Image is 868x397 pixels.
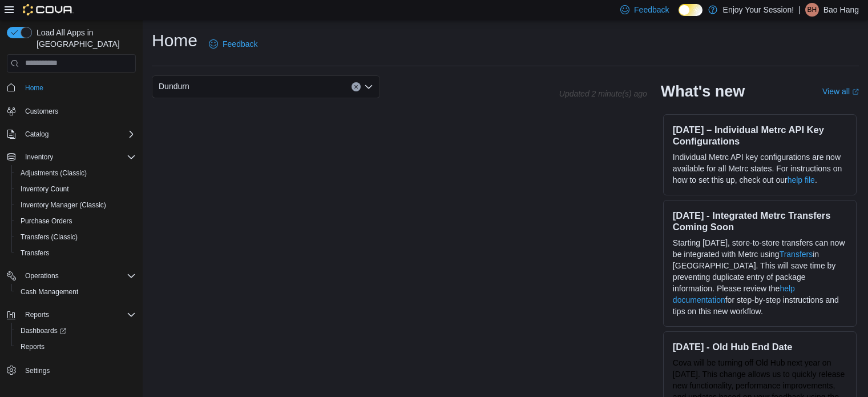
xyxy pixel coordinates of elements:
[32,27,136,50] span: Load All Apps in [GEOGRAPHIC_DATA]
[634,4,669,15] span: Feedback
[25,271,59,280] span: Operations
[21,150,58,164] button: Inventory
[21,269,63,283] button: Operations
[2,268,140,284] button: Operations
[21,216,72,226] span: Purchase Orders
[21,308,136,322] span: Reports
[11,229,140,245] button: Transfers (Classic)
[673,237,847,317] p: Starting [DATE], store-to-store transfers can now be integrated with Metrc using in [GEOGRAPHIC_D...
[23,4,74,15] img: Cova
[788,175,815,185] a: help file
[780,250,813,259] a: Transfers
[16,214,136,228] span: Purchase Orders
[2,362,140,378] button: Settings
[21,169,87,178] span: Adjustments (Classic)
[21,364,54,378] a: Settings
[21,200,106,210] span: Inventory Manager (Classic)
[16,166,91,180] a: Adjustments (Classic)
[16,198,111,212] a: Inventory Manager (Classic)
[21,81,48,95] a: Home
[16,214,77,228] a: Purchase Orders
[21,81,136,95] span: Home
[11,197,140,213] button: Inventory Manager (Classic)
[21,363,136,377] span: Settings
[822,87,859,96] a: View allExternal link
[11,181,140,197] button: Inventory Count
[21,248,49,258] span: Transfers
[159,79,189,93] span: Dundurn
[21,185,69,194] span: Inventory Count
[16,324,136,338] span: Dashboards
[25,107,58,116] span: Customers
[2,126,140,142] button: Catalog
[352,82,361,91] button: Clear input
[11,165,140,181] button: Adjustments (Classic)
[16,324,71,338] a: Dashboards
[11,284,140,300] button: Cash Management
[25,366,50,375] span: Settings
[16,246,136,260] span: Transfers
[11,213,140,229] button: Purchase Orders
[16,182,74,196] a: Inventory Count
[364,82,373,91] button: Open list of options
[805,3,819,17] div: Bao Hang
[21,342,45,351] span: Reports
[21,104,136,118] span: Customers
[21,287,78,296] span: Cash Management
[11,323,140,339] a: Dashboards
[661,82,745,101] h2: What's new
[823,3,859,17] p: Bao Hang
[16,198,136,212] span: Inventory Manager (Classic)
[21,269,136,283] span: Operations
[204,33,262,55] a: Feedback
[25,153,53,162] span: Inventory
[679,4,703,16] input: Dark Mode
[559,89,647,98] p: Updated 2 minute(s) ago
[16,285,83,299] a: Cash Management
[21,308,54,322] button: Reports
[852,89,859,95] svg: External link
[16,285,136,299] span: Cash Management
[673,151,847,186] p: Individual Metrc API key configurations are now available for all Metrc states. For instructions ...
[25,83,43,93] span: Home
[21,105,63,118] a: Customers
[16,340,136,354] span: Reports
[16,340,49,354] a: Reports
[152,29,197,52] h1: Home
[673,284,795,304] a: help documentation
[21,127,136,141] span: Catalog
[21,150,136,164] span: Inventory
[2,103,140,119] button: Customers
[11,245,140,261] button: Transfers
[16,230,136,244] span: Transfers (Classic)
[11,339,140,355] button: Reports
[2,307,140,323] button: Reports
[16,246,54,260] a: Transfers
[25,130,49,139] span: Catalog
[673,124,847,147] h3: [DATE] – Individual Metrc API Key Configurations
[223,38,257,50] span: Feedback
[16,166,136,180] span: Adjustments (Classic)
[16,230,82,244] a: Transfers (Classic)
[21,326,66,335] span: Dashboards
[21,232,78,242] span: Transfers (Classic)
[16,182,136,196] span: Inventory Count
[673,341,847,352] h3: [DATE] - Old Hub End Date
[2,79,140,96] button: Home
[723,3,794,17] p: Enjoy Your Session!
[673,210,847,232] h3: [DATE] - Integrated Metrc Transfers Coming Soon
[807,3,817,17] span: BH
[798,3,801,17] p: |
[25,310,49,319] span: Reports
[2,149,140,165] button: Inventory
[21,127,53,141] button: Catalog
